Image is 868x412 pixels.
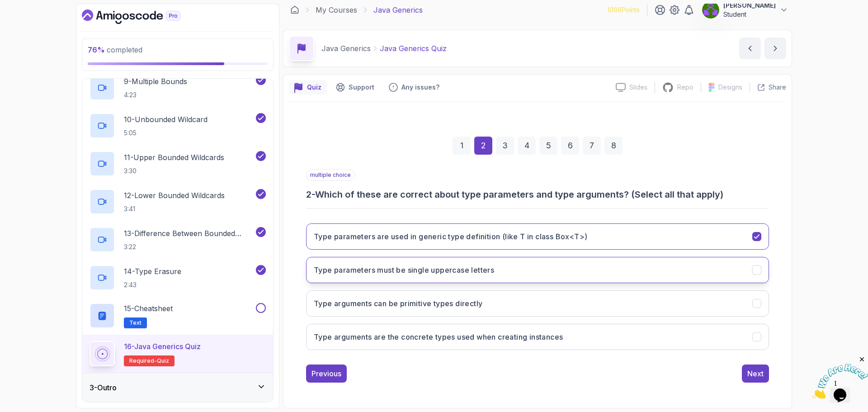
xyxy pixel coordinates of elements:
[702,1,719,19] img: user profile image
[496,137,514,155] div: 3
[607,5,640,14] p: 1066 Points
[742,365,769,383] button: Next
[383,80,445,95] button: Feedback button
[561,137,579,155] div: 6
[306,290,769,317] button: Type arguments can be primitive types directly
[769,83,786,92] p: Share
[349,83,374,92] p: Support
[629,83,647,92] p: Slides
[90,227,266,252] button: 13-Difference Between Bounded Type Parameters And Wildcards3:22
[474,137,492,155] div: 2
[88,45,105,54] span: 76 %
[321,43,371,54] p: Java Generics
[124,166,224,175] p: 3:30
[739,38,761,59] button: previous content
[314,298,482,309] h3: Type arguments can be primitive types directly
[289,80,327,95] button: quiz button
[812,355,868,398] iframe: chat widget
[90,382,117,393] h3: 3 - Outro
[124,280,181,289] p: 2:43
[90,75,266,100] button: 9-Multiple Bounds4:23
[677,83,693,92] p: Repo
[747,368,764,379] div: Next
[90,265,266,290] button: 14-Type Erasure2:43
[124,303,173,314] p: 15 - Cheatsheet
[124,76,187,87] p: 9 - Multiple Bounds
[124,228,254,239] p: 13 - Difference Between Bounded Type Parameters And Wildcards
[90,341,266,366] button: 16-Java Generics QuizRequired-quiz
[157,357,169,365] span: quiz
[380,43,447,54] p: Java Generics Quiz
[330,80,380,95] button: Support button
[124,152,224,163] p: 11 - Upper Bounded Wildcards
[82,9,201,24] a: Dashboard
[306,324,769,350] button: Type arguments are the concrete types used when creating instances
[124,266,181,277] p: 14 - Type Erasure
[90,189,266,214] button: 12-Lower Bounded Wildcards3:41
[306,169,355,181] p: multiple choice
[90,151,266,176] button: 11-Upper Bounded Wildcards3:30
[316,5,357,15] a: My Courses
[124,128,208,137] p: 5:05
[306,188,769,201] h3: 2 - Which of these are correct about type parameters and type arguments? (Select all that apply)
[90,113,266,138] button: 10-Unbounded Wildcard5:05
[124,204,225,213] p: 3:41
[401,83,439,92] p: Any issues?
[518,137,536,155] div: 4
[124,190,225,201] p: 12 - Lower Bounded Wildcards
[718,83,742,92] p: Designs
[124,242,254,251] p: 3:22
[306,365,347,383] button: Previous
[129,357,157,365] span: Required-
[314,331,563,342] h3: Type arguments are the concrete types used when creating instances
[307,83,321,92] p: Quiz
[604,137,623,155] div: 8
[723,10,776,19] p: Student
[124,341,201,352] p: 16 - Java Generics Quiz
[290,5,299,14] a: Dashboard
[453,137,471,155] div: 1
[129,319,142,327] span: Text
[373,5,423,15] p: Java Generics
[82,373,273,402] button: 3-Outro
[583,137,601,155] div: 7
[88,45,142,54] span: completed
[314,265,494,275] h3: Type parameters must be single uppercase letters
[702,1,788,19] button: user profile image[PERSON_NAME]Student
[539,137,557,155] div: 5
[124,90,187,99] p: 4:23
[4,4,7,11] span: 1
[723,1,776,10] p: [PERSON_NAME]
[90,303,266,328] button: 15-CheatsheetText
[750,83,786,92] button: Share
[311,368,341,379] div: Previous
[306,223,769,250] button: Type parameters are used in generic type definition (like T in class Box<T>)
[124,114,208,125] p: 10 - Unbounded Wildcard
[764,38,786,59] button: next content
[314,231,587,242] h3: Type parameters are used in generic type definition (like T in class Box<T>)
[306,257,769,283] button: Type parameters must be single uppercase letters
